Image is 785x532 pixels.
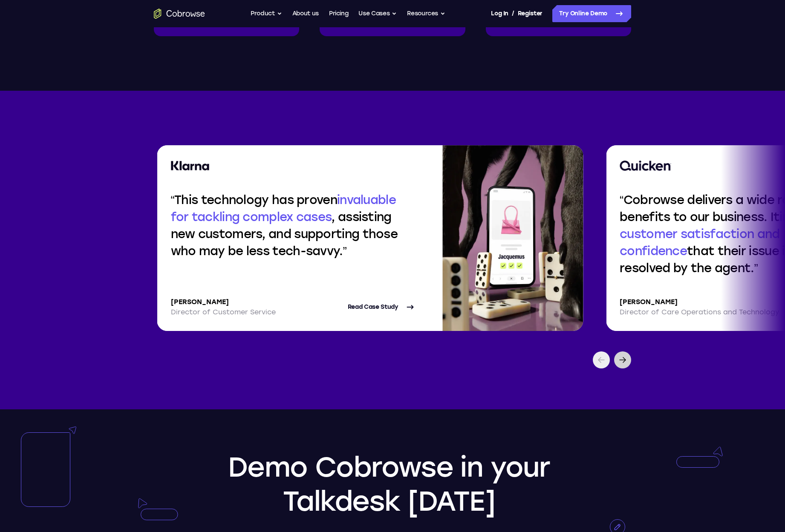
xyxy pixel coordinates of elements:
img: website_grey.svg [14,22,20,29]
span: / [512,9,514,19]
div: Domain Overview [34,55,76,60]
q: This technology has proven , assisting new customers, and supporting those who may be less tech-s... [171,193,398,258]
span: Talkdesk [DATE] [283,485,495,518]
p: Director of Care Operations and Technology [620,307,779,317]
span: Demo Cobrowse in your [228,451,550,483]
button: Use Cases [358,5,397,22]
img: Quicken logo [620,161,671,171]
img: logo_orange.svg [14,14,20,20]
img: Case study [443,145,583,331]
div: v 4.0.25 [24,14,42,20]
a: About us [292,5,319,22]
a: Try Online Demo [552,5,631,22]
p: [PERSON_NAME] [171,297,276,307]
div: Domain: [DOMAIN_NAME] [22,22,94,29]
p: [PERSON_NAME] [620,297,779,307]
a: Go to the home page [154,9,205,19]
img: tab_domain_overview_orange.svg [25,54,32,60]
div: Keywords by Traffic [95,55,141,60]
button: Product [251,5,282,22]
a: Log In [491,5,508,22]
a: Pricing [329,5,349,22]
a: Register [518,5,543,22]
img: tab_keywords_by_traffic_grey.svg [86,54,93,60]
a: Read Case Study [348,297,416,317]
img: Klarna logo [171,161,210,171]
p: Director of Customer Service [171,307,276,317]
button: Resources [407,5,445,22]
